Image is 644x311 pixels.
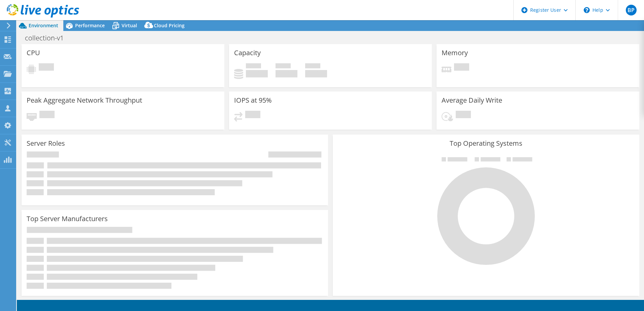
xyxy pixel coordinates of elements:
[338,140,634,147] h3: Top Operating Systems
[276,70,297,77] h4: 0 GiB
[75,22,105,29] span: Performance
[245,111,260,120] span: Pending
[442,97,502,104] h3: Average Daily Write
[154,22,185,29] span: Cloud Pricing
[27,215,108,222] h3: Top Server Manufacturers
[276,63,291,70] span: Free
[305,70,327,77] h4: 0 GiB
[246,70,268,77] h4: 0 GiB
[27,97,142,104] h3: Peak Aggregate Network Throughput
[442,49,468,57] h3: Memory
[22,34,74,42] h1: collection-v1
[122,22,137,29] span: Virtual
[246,63,261,70] span: Used
[27,140,65,147] h3: Server Roles
[39,63,54,72] span: Pending
[584,7,590,13] svg: \n
[234,97,272,104] h3: IOPS at 95%
[305,63,320,70] span: Total
[626,5,637,15] span: BP
[234,49,261,57] h3: Capacity
[456,111,471,120] span: Pending
[39,111,55,120] span: Pending
[29,22,58,29] span: Environment
[27,49,40,57] h3: CPU
[454,63,469,72] span: Pending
